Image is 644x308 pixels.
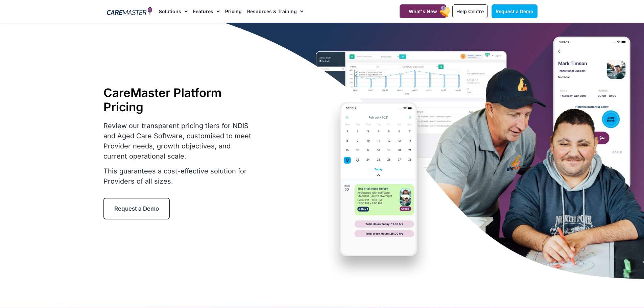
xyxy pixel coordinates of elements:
[452,4,488,18] a: Help Centre
[103,198,170,219] a: Request a Demo
[103,166,256,186] p: This guarantees a cost-effective solution for Providers of all sizes.
[103,121,256,161] p: Review our transparent pricing tiers for NDIS and Aged Care Software, customised to meet Provider...
[103,86,256,114] h1: CareMaster Platform Pricing
[400,4,446,18] a: What's New
[492,4,538,18] a: Request a Demo
[409,8,437,14] span: What's New
[107,6,152,17] img: CareMaster Logo
[496,8,533,14] span: Request a Demo
[114,205,159,212] span: Request a Demo
[456,8,484,14] span: Help Centre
